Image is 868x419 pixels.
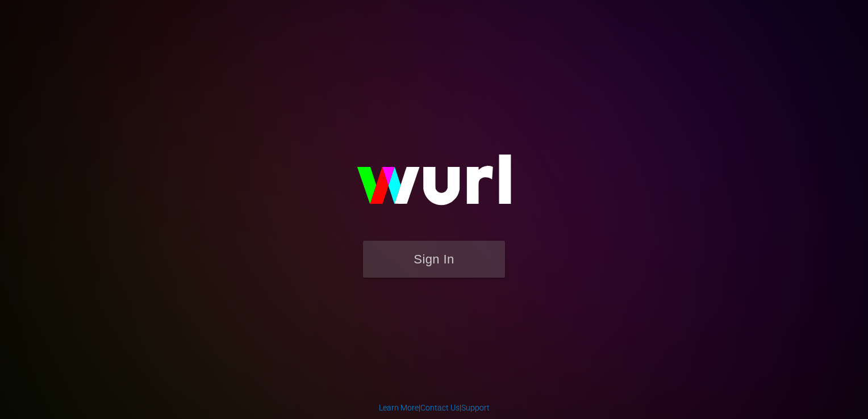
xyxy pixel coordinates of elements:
[379,402,490,413] div: | |
[363,241,505,278] button: Sign In
[420,403,460,412] a: Contact Us
[461,403,490,412] a: Support
[320,130,548,240] img: wurl-logo-on-black-223613ac3d8ba8fe6dc639794a292ebdb59501304c7dfd60c99c58986ef67473.svg
[379,403,419,412] a: Learn More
